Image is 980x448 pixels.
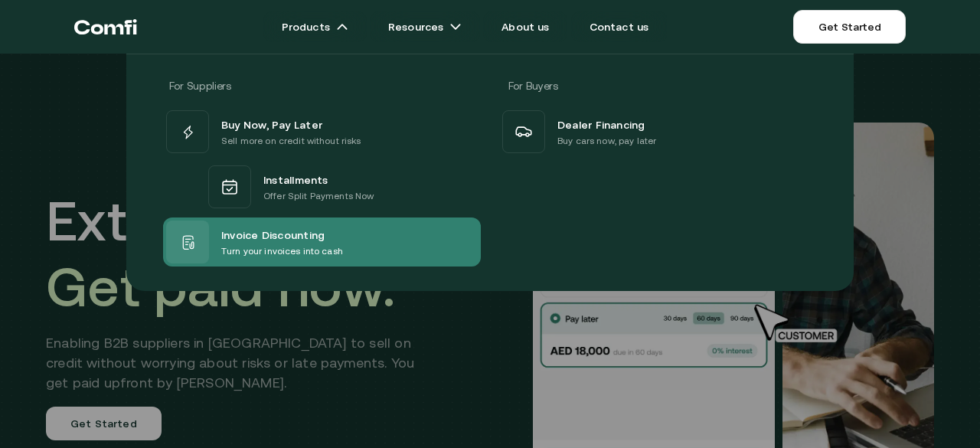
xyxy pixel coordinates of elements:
p: Turn your invoices into cash [221,244,343,259]
a: Buy Now, Pay LaterSell more on credit without risks [163,107,481,156]
img: arrow icons [336,21,348,33]
span: For Buyers [508,80,558,92]
p: Offer Split Payments Now [263,188,374,204]
span: Dealer Financing [557,115,645,133]
a: Return to the top of the Comfi home page [74,4,137,50]
a: Get Started [793,10,906,44]
a: Productsarrow icons [263,11,367,42]
a: Resourcesarrow icons [370,11,480,42]
span: For Suppliers [169,80,230,92]
p: Buy cars now, pay later [557,133,656,149]
span: Buy Now, Pay Later [221,115,322,133]
a: InstallmentsOffer Split Payments Now [163,156,481,217]
span: Invoice Discounting [221,225,325,244]
p: Sell more on credit without risks [221,133,361,149]
span: Installments [263,170,328,188]
a: Invoice DiscountingTurn your invoices into cash [163,217,481,267]
a: Dealer FinancingBuy cars now, pay later [499,107,817,156]
a: Contact us [571,11,668,42]
img: arrow icons [449,21,462,33]
a: About us [483,11,567,42]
